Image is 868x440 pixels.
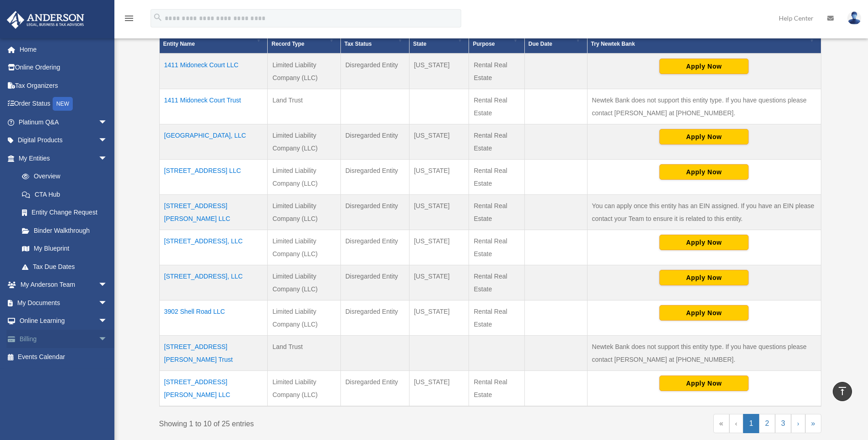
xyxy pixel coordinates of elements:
[409,54,469,89] td: [US_STATE]
[98,312,117,331] span: arrow_drop_down
[268,54,340,89] td: Limited Liability Company (LLC)
[159,54,268,89] td: 1411 Midoneck Court LLC
[659,59,749,74] button: Apply Now
[759,414,775,433] a: 2
[268,370,340,406] td: Limited Liability Company (LLC)
[340,265,409,300] td: Disregarded Entity
[268,300,340,335] td: Limited Liability Company (LLC)
[409,23,469,54] th: Organization State: Activate to sort
[6,276,121,294] a: My Anderson Teamarrow_drop_down
[409,370,469,406] td: [US_STATE]
[159,23,268,54] th: Entity Name: Activate to invert sorting
[159,230,268,265] td: [STREET_ADDRESS], LLC
[268,89,340,124] td: Land Trust
[268,335,340,370] td: Land Trust
[340,54,409,89] td: Disregarded Entity
[163,41,195,47] span: Entity Name
[6,131,121,150] a: Digital Productsarrow_drop_down
[409,159,469,194] td: [US_STATE]
[159,194,268,230] td: [STREET_ADDRESS][PERSON_NAME] LLC
[159,159,268,194] td: [STREET_ADDRESS] LLC
[268,230,340,265] td: Limited Liability Company (LLC)
[340,124,409,159] td: Disregarded Entity
[6,312,121,330] a: Online Learningarrow_drop_down
[659,305,749,321] button: Apply Now
[159,300,268,335] td: 3902 Shell Road LLC
[268,159,340,194] td: Limited Liability Company (LLC)
[268,194,340,230] td: Limited Liability Company (LLC)
[271,41,304,47] span: Record Type
[4,11,87,29] img: Anderson Advisors Platinum Portal
[159,370,268,406] td: [STREET_ADDRESS][PERSON_NAME] LLC
[847,11,861,25] img: User Pic
[13,240,117,258] a: My Blueprint
[13,204,117,222] a: Entity Change Request
[159,265,268,300] td: [STREET_ADDRESS], LLC
[268,124,340,159] td: Limited Liability Company (LLC)
[587,335,821,370] td: Newtek Bank does not support this entity type. If you have questions please contact [PERSON_NAME]...
[713,414,729,433] a: First
[13,258,117,276] a: Tax Due Dates
[268,265,340,300] td: Limited Liability Company (LLC)
[6,113,121,131] a: Platinum Q&Aarrow_drop_down
[6,294,121,312] a: My Documentsarrow_drop_down
[268,23,340,54] th: Record Type: Activate to sort
[159,124,268,159] td: [GEOGRAPHIC_DATA], LLC
[469,194,524,230] td: Rental Real Estate
[53,97,73,111] div: NEW
[340,23,409,54] th: Tax Status: Activate to sort
[659,376,749,391] button: Apply Now
[409,124,469,159] td: [US_STATE]
[469,265,524,300] td: Rental Real Estate
[469,159,524,194] td: Rental Real Estate
[345,41,372,47] span: Tax Status
[159,335,268,370] td: [STREET_ADDRESS][PERSON_NAME] Trust
[159,414,484,430] div: Showing 1 to 10 of 25 entries
[409,194,469,230] td: [US_STATE]
[409,300,469,335] td: [US_STATE]
[473,30,497,47] span: Business Purpose
[469,23,524,54] th: Business Purpose: Activate to sort
[528,30,567,47] span: Federal Return Due Date
[153,12,163,22] i: search
[98,113,117,132] span: arrow_drop_down
[659,129,749,145] button: Apply Now
[124,16,135,24] a: menu
[6,76,121,95] a: Tax Organizers
[159,89,268,124] td: 1411 Midoneck Court Trust
[6,40,121,59] a: Home
[837,386,848,397] i: vertical_align_top
[833,382,852,401] a: vertical_align_top
[340,230,409,265] td: Disregarded Entity
[340,300,409,335] td: Disregarded Entity
[469,370,524,406] td: Rental Real Estate
[413,30,447,47] span: Organization State
[6,149,117,167] a: My Entitiesarrow_drop_down
[98,149,117,168] span: arrow_drop_down
[13,185,117,204] a: CTA Hub
[98,131,117,150] span: arrow_drop_down
[6,95,121,113] a: Order StatusNEW
[659,270,749,285] button: Apply Now
[469,300,524,335] td: Rental Real Estate
[469,54,524,89] td: Rental Real Estate
[340,194,409,230] td: Disregarded Entity
[98,330,117,349] span: arrow_drop_down
[587,89,821,124] td: Newtek Bank does not support this entity type. If you have questions please contact [PERSON_NAME]...
[469,124,524,159] td: Rental Real Estate
[13,221,117,240] a: Binder Walkthrough
[591,38,807,49] div: Try Newtek Bank
[340,159,409,194] td: Disregarded Entity
[13,167,112,186] a: Overview
[469,89,524,124] td: Rental Real Estate
[729,414,744,433] a: Previous
[409,265,469,300] td: [US_STATE]
[587,23,821,54] th: Try Newtek Bank : Activate to sort
[124,13,135,24] i: menu
[587,194,821,230] td: You can apply once this entity has an EIN assigned. If you have an EIN please contact your Team t...
[469,230,524,265] td: Rental Real Estate
[659,164,749,180] button: Apply Now
[98,276,117,295] span: arrow_drop_down
[6,348,121,366] a: Events Calendar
